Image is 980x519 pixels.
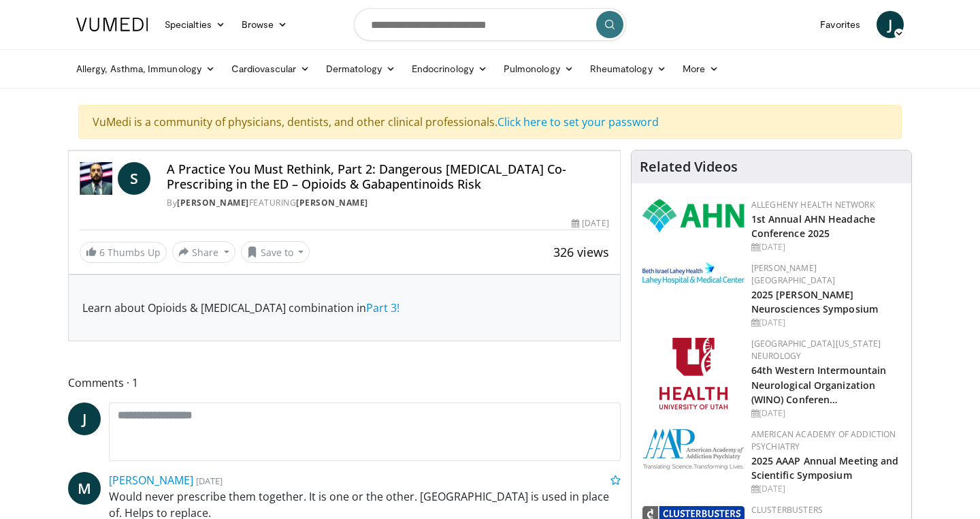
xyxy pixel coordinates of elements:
a: 6 Thumbs Up [80,242,167,263]
a: Rheumatology [582,55,674,82]
a: [PERSON_NAME] [296,197,368,208]
img: 628ffacf-ddeb-4409-8647-b4d1102df243.png.150x105_q85_autocrop_double_scale_upscale_version-0.2.png [642,199,745,232]
div: VuMedi is a community of physicians, dentists, and other clinical professionals. [78,105,902,139]
button: Save to [241,241,310,263]
a: 2025 AAAP Annual Meeting and Scientific Symposium [751,454,899,482]
a: J [68,403,101,435]
a: Dermatology [318,55,404,82]
a: Clusterbusters [751,504,823,516]
p: Learn about Opioids & [MEDICAL_DATA] combination in [82,300,606,316]
small: [DATE] [196,475,223,487]
div: [DATE] [751,407,900,420]
img: VuMedi Logo [76,18,148,31]
a: [PERSON_NAME] [109,473,193,488]
img: f6362829-b0a3-407d-a044-59546adfd345.png.150x105_q85_autocrop_double_scale_upscale_version-0.2.png [659,338,728,409]
div: [DATE] [751,483,900,495]
input: Search topics, interventions [354,8,626,41]
div: [DATE] [751,241,900,253]
a: 64th Western Intermountain Neurological Organization (WINO) Conferen… [751,364,887,405]
a: Favorites [812,11,868,38]
a: Browse [233,11,296,38]
span: 6 [99,246,105,259]
a: 2025 [PERSON_NAME] Neurosciences Symposium [751,288,878,315]
img: e7977282-282c-4444-820d-7cc2733560fd.jpg.150x105_q85_autocrop_double_scale_upscale_version-0.2.jpg [642,262,745,285]
span: 326 views [553,244,609,260]
a: [PERSON_NAME] [177,197,249,208]
a: M [68,472,101,505]
a: Specialties [157,11,233,38]
span: Comments 1 [68,374,621,392]
a: Endocrinology [404,55,495,82]
a: American Academy of Addiction Psychiatry [751,428,896,452]
img: Dr. Sergey Motov [80,162,112,195]
a: J [877,11,904,38]
a: 1st Annual AHN Headache Conference 2025 [751,213,875,240]
a: Pulmonology [495,55,582,82]
div: [DATE] [751,317,900,329]
h4: A Practice You Must Rethink, Part 2: Dangerous [MEDICAL_DATA] Co-Prescribing in the ED – Opioids ... [167,162,608,191]
a: More [674,55,727,82]
a: Click here to set your password [497,114,659,129]
a: Allergy, Asthma, Immunology [68,55,223,82]
div: [DATE] [572,217,608,230]
a: Allegheny Health Network [751,199,875,210]
button: Share [172,241,235,263]
div: By FEATURING [167,197,608,209]
h4: Related Videos [640,159,738,175]
a: [GEOGRAPHIC_DATA][US_STATE] Neurology [751,338,881,362]
img: f7c290de-70ae-47e0-9ae1-04035161c232.png.150x105_q85_autocrop_double_scale_upscale_version-0.2.png [642,428,745,470]
a: [PERSON_NAME][GEOGRAPHIC_DATA] [751,262,836,286]
a: Part 3! [366,300,399,315]
a: Cardiovascular [223,55,318,82]
a: S [118,162,150,195]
